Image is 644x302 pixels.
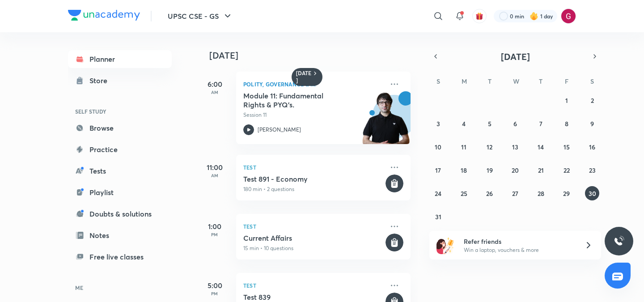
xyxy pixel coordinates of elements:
[591,96,594,105] abbr: August 2, 2025
[585,93,599,107] button: August 2, 2025
[68,162,172,180] a: Tests
[68,226,172,244] a: Notes
[483,163,497,177] button: August 19, 2025
[68,205,172,223] a: Doubts & solutions
[457,186,471,200] button: August 25, 2025
[361,91,411,153] img: unacademy
[197,162,233,173] h5: 11:00
[483,116,497,131] button: August 5, 2025
[483,140,497,154] button: August 12, 2025
[538,189,544,198] abbr: August 28, 2025
[197,221,233,232] h5: 1:00
[68,10,140,21] img: Company Logo
[534,140,548,154] button: August 14, 2025
[197,291,233,296] p: PM
[442,50,589,63] button: [DATE]
[68,50,172,68] a: Planner
[538,143,544,151] abbr: August 14, 2025
[462,119,466,128] abbr: August 4, 2025
[589,143,595,151] abbr: August 16, 2025
[565,119,568,128] abbr: August 8, 2025
[243,221,384,232] p: Test
[501,51,530,63] span: [DATE]
[512,189,518,198] abbr: August 27, 2025
[461,143,466,151] abbr: August 11, 2025
[435,213,441,221] abbr: August 31, 2025
[197,280,233,291] h5: 5:00
[243,79,384,89] p: Polity, Governance & IR
[435,143,441,151] abbr: August 10, 2025
[461,189,467,198] abbr: August 25, 2025
[209,50,419,61] h4: [DATE]
[561,9,576,24] img: Gargi Goswami
[197,89,233,95] p: AM
[589,189,596,198] abbr: August 30, 2025
[534,116,548,131] button: August 7, 2025
[614,236,624,247] img: ttu
[539,77,542,85] abbr: Thursday
[457,163,471,177] button: August 18, 2025
[431,116,445,131] button: August 3, 2025
[243,234,384,242] h5: Current Affairs
[487,166,493,174] abbr: August 19, 2025
[534,186,548,200] button: August 28, 2025
[538,166,544,174] abbr: August 21, 2025
[475,12,483,20] img: avatar
[585,186,599,200] button: August 30, 2025
[457,116,471,131] button: August 4, 2025
[508,140,522,154] button: August 13, 2025
[559,186,574,200] button: August 29, 2025
[563,143,570,151] abbr: August 15, 2025
[585,140,599,154] button: August 16, 2025
[590,119,594,128] abbr: August 9, 2025
[530,12,538,21] img: streak
[559,116,574,131] button: August 8, 2025
[431,140,445,154] button: August 10, 2025
[258,126,301,134] p: [PERSON_NAME]
[431,163,445,177] button: August 17, 2025
[472,9,487,23] button: avatar
[243,91,355,109] h5: Module 11: Fundamental Rights & PYQ’s.
[508,186,522,200] button: August 27, 2025
[483,186,497,200] button: August 26, 2025
[243,162,384,173] p: Test
[534,163,548,177] button: August 21, 2025
[68,183,172,201] a: Playlist
[431,209,445,224] button: August 31, 2025
[243,185,384,193] p: 180 min • 2 questions
[68,119,172,137] a: Browse
[563,189,570,198] abbr: August 29, 2025
[296,70,312,84] h6: [DATE]
[559,163,574,177] button: August 22, 2025
[464,237,574,246] h6: Refer friends
[563,166,570,174] abbr: August 22, 2025
[585,116,599,131] button: August 9, 2025
[462,77,467,85] abbr: Monday
[436,236,454,254] img: referral
[565,96,568,105] abbr: August 1, 2025
[486,189,493,198] abbr: August 26, 2025
[513,77,519,85] abbr: Wednesday
[436,77,440,85] abbr: Sunday
[487,143,492,151] abbr: August 12, 2025
[162,7,238,25] button: UPSC CSE - GS
[68,248,172,266] a: Free live classes
[68,104,172,119] h6: SELF STUDY
[585,163,599,177] button: August 23, 2025
[508,116,522,131] button: August 6, 2025
[243,244,384,252] p: 15 min • 10 questions
[431,186,445,200] button: August 24, 2025
[243,280,384,291] p: Test
[457,140,471,154] button: August 11, 2025
[488,77,491,85] abbr: Tuesday
[435,166,441,174] abbr: August 17, 2025
[68,140,172,158] a: Practice
[508,163,522,177] button: August 20, 2025
[89,75,113,86] div: Store
[68,10,140,23] a: Company Logo
[513,119,517,128] abbr: August 6, 2025
[243,174,384,183] h5: Test 891 - Economy
[197,79,233,89] h5: 6:00
[464,246,574,254] p: Win a laptop, vouchers & more
[488,119,491,128] abbr: August 5, 2025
